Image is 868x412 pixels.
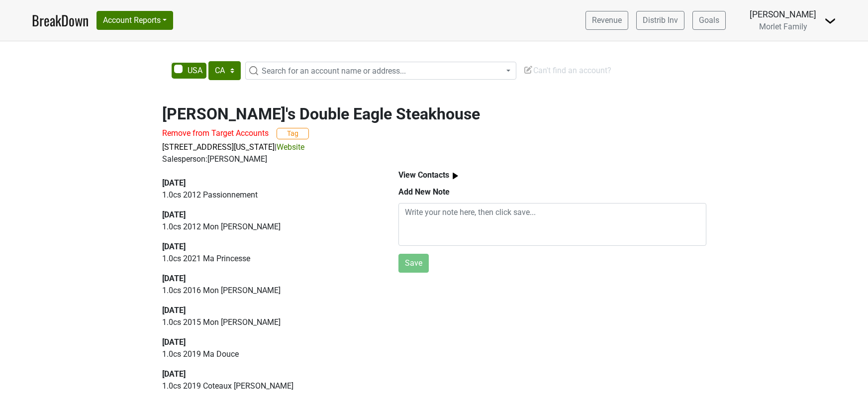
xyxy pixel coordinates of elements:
button: Tag [277,128,309,139]
p: 1.0 cs 2019 Coteaux [PERSON_NAME] [162,380,376,392]
div: [PERSON_NAME] [750,8,816,21]
span: Can't find an account? [523,66,611,75]
a: Website [277,142,304,152]
p: 1.0 cs 2019 Ma Douce [162,348,376,360]
span: Search for an account name or address... [262,66,406,76]
img: Dropdown Menu [824,15,836,27]
p: 1.0 cs 2012 Mon [PERSON_NAME] [162,221,376,233]
a: BreakDown [32,10,89,31]
div: [DATE] [162,241,376,253]
div: Salesperson: [PERSON_NAME] [162,153,706,165]
b: View Contacts [398,170,449,180]
img: Edit [523,65,533,75]
div: [DATE] [162,336,376,348]
div: [DATE] [162,273,376,285]
img: arrow_right.svg [449,170,462,182]
a: Goals [692,11,726,30]
p: 1.0 cs 2012 Passionnement [162,189,376,201]
span: Morlet Family [759,22,807,31]
div: [DATE] [162,209,376,221]
div: [DATE] [162,305,376,316]
p: | [162,141,706,153]
button: Save [398,254,429,273]
div: [DATE] [162,368,376,380]
p: 1.0 cs 2021 Ma Princesse [162,253,376,265]
div: [DATE] [162,177,376,189]
a: [STREET_ADDRESS][US_STATE] [162,142,275,152]
p: 1.0 cs 2015 Mon [PERSON_NAME] [162,316,376,328]
b: Add New Note [398,187,450,197]
h2: [PERSON_NAME]'s Double Eagle Steakhouse [162,104,706,123]
a: Revenue [585,11,628,30]
p: 1.0 cs 2016 Mon [PERSON_NAME] [162,285,376,297]
a: Distrib Inv [636,11,684,30]
span: Remove from Target Accounts [162,128,269,138]
button: Account Reports [96,11,173,30]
